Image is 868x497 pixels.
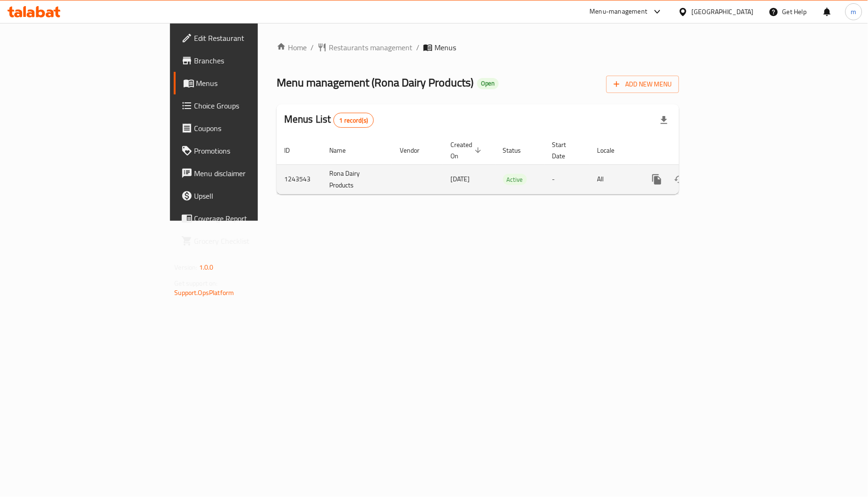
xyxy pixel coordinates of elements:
[175,277,218,289] span: Get support on:
[334,116,374,125] span: 1 record(s)
[194,235,308,247] span: Grocery Checklist
[545,164,590,194] td: -
[851,7,857,17] span: m
[174,94,315,117] a: Choice Groups
[174,117,315,140] a: Coupons
[175,287,234,299] a: Support.OpsPlatform
[638,136,744,165] th: Actions
[597,145,627,156] span: Locale
[194,145,308,156] span: Promotions
[277,72,473,93] span: Menu management ( Rona Dairy Products )
[194,168,308,179] span: Menu disclaimer
[174,230,315,252] a: Grocery Checklist
[318,42,412,53] a: Restaurants management
[277,42,679,53] nav: breadcrumb
[590,164,638,194] td: All
[175,261,198,273] span: Version:
[477,79,499,87] span: Open
[450,173,470,185] span: [DATE]
[329,145,358,156] span: Name
[614,78,672,90] span: Add New Menu
[284,112,374,128] h2: Menus List
[503,145,534,156] span: Status
[434,42,456,53] span: Menus
[174,207,315,230] a: Coverage Report
[329,42,412,53] span: Restaurants management
[416,42,419,53] li: /
[503,174,527,185] span: Active
[322,164,392,194] td: Rona Dairy Products
[174,162,315,185] a: Menu disclaimer
[668,168,691,191] button: Change Status
[450,139,484,162] span: Created On
[194,32,308,44] span: Edit Restaurant
[400,145,432,156] span: Vendor
[194,55,308,66] span: Branches
[174,185,315,207] a: Upsell
[284,145,302,156] span: ID
[277,136,744,194] table: enhanced table
[692,7,754,17] div: [GEOGRAPHIC_DATA]
[199,261,214,273] span: 1.0.0
[194,123,308,134] span: Coupons
[174,140,315,162] a: Promotions
[606,76,679,93] button: Add New Menu
[552,139,579,162] span: Start Date
[646,168,668,191] button: more
[196,78,308,89] span: Menus
[333,113,374,128] div: Total records count
[194,100,308,111] span: Choice Groups
[590,6,648,17] div: Menu-management
[194,213,308,224] span: Coverage Report
[174,27,315,49] a: Edit Restaurant
[174,49,315,72] a: Branches
[174,72,315,94] a: Menus
[653,109,675,132] div: Export file
[194,190,308,202] span: Upsell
